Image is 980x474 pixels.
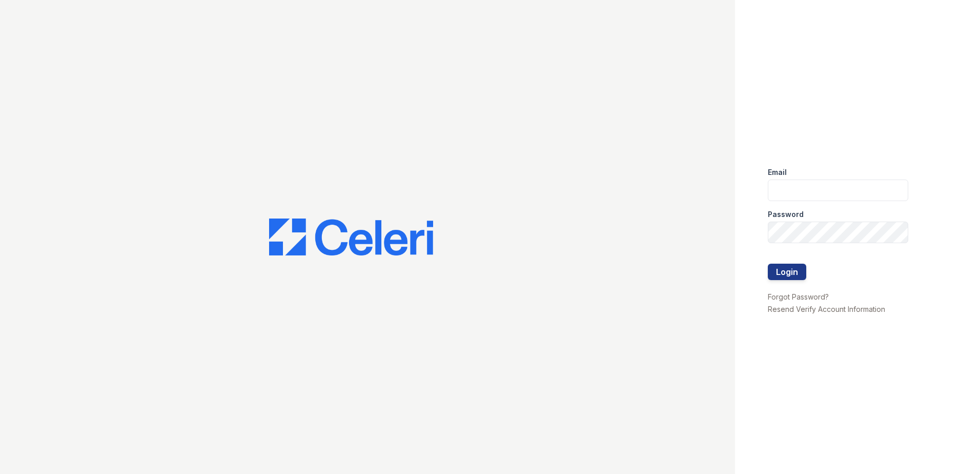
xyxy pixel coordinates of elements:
[768,209,804,220] label: Password
[768,167,787,177] label: Email
[269,219,433,255] img: CE_Logo_Blue-a8612792a0a2168367f1c8372b55b34899dd931a85d93a1a3d3e32e68fde9ad4.png
[768,264,806,280] button: Login
[768,305,885,313] a: Resend Verify Account Information
[768,292,829,301] a: Forgot Password?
